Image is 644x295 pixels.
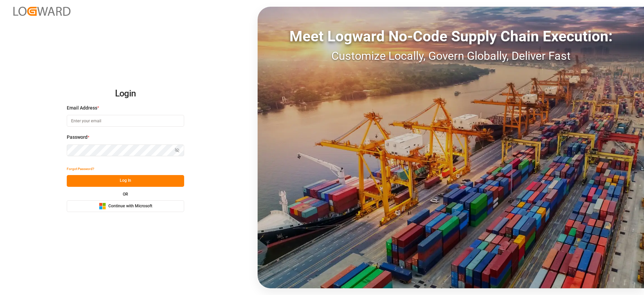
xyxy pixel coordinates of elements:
[108,203,152,209] span: Continue with Microsoft
[67,104,97,112] span: Email Address
[67,200,184,212] button: Continue with Microsoft
[258,25,644,47] div: Meet Logward No-Code Supply Chain Execution:
[67,115,184,127] input: Enter your email
[13,7,70,16] img: Logward_new_orange.png
[258,47,644,65] div: Customize Locally, Govern Globally, Deliver Fast
[67,163,94,175] button: Forgot Password?
[67,134,88,141] span: Password
[123,192,128,196] small: OR
[67,175,184,187] button: Log In
[67,83,184,104] h2: Login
